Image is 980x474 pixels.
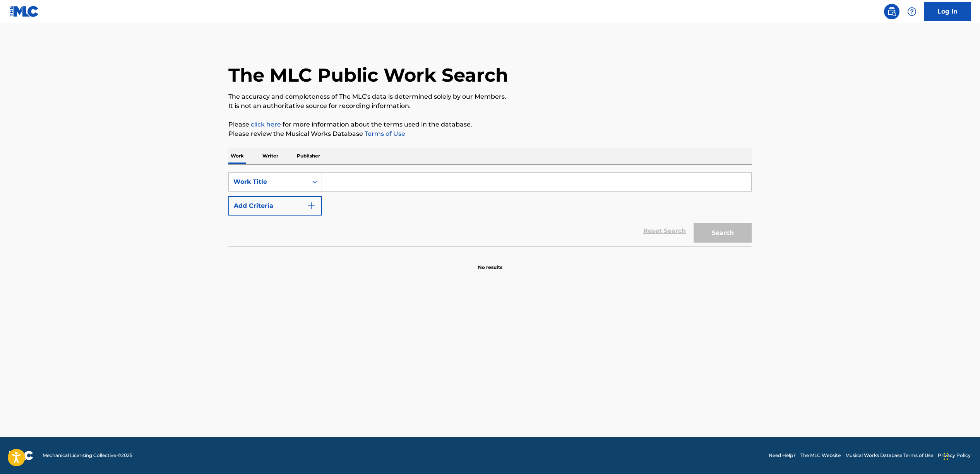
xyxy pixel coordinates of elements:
p: Writer [260,148,281,164]
p: Work [228,148,246,164]
div: Help [904,4,920,19]
p: Publisher [295,148,322,164]
a: The MLC Website [800,452,841,459]
a: Need Help? [769,452,796,459]
img: help [907,7,917,16]
span: Mechanical Licensing Collective © 2025 [43,452,132,459]
a: click here [251,121,281,128]
p: Please review the Musical Works Database [228,129,752,139]
img: logo [9,451,33,460]
img: MLC Logo [9,6,39,17]
p: No results [478,255,502,271]
iframe: Chat Widget [941,437,980,474]
p: It is not an authoritative source for recording information. [228,101,752,111]
a: Public Search [884,4,899,19]
p: Please for more information about the terms used in the database. [228,120,752,129]
div: Drag [944,445,948,468]
img: 9d2ae6d4665cec9f34b9.svg [307,201,316,210]
a: Musical Works Database Terms of Use [845,452,933,459]
h1: The MLC Public Work Search [228,63,508,87]
p: The accuracy and completeness of The MLC's data is determined solely by our Members. [228,92,752,101]
img: search [887,7,896,16]
form: Search Form [228,172,752,246]
a: Terms of Use [363,130,405,137]
div: Work Title [233,177,303,187]
button: Add Criteria [228,196,322,216]
a: Log In [924,2,971,21]
a: Privacy Policy [938,452,971,459]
